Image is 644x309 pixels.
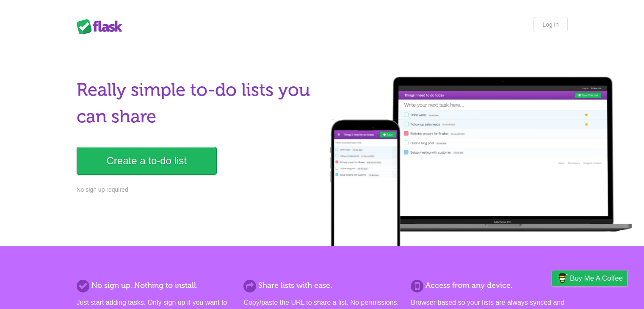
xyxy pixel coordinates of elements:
h1: Really simple to-do lists you can share [77,77,317,130]
a: Create a to-do list [77,147,217,175]
h2: Share lists with ease. [243,280,400,291]
h2: Access from any device. [411,280,567,291]
div: Flask Lists [77,19,127,34]
h2: No sign up. Nothing to install. [77,280,233,291]
img: Buy me a coffee [556,271,568,285]
a: Buy me a coffee [552,270,627,286]
a: Log in [533,17,567,32]
p: No sign up required [77,185,317,194]
span: Buy me a coffee [570,271,623,286]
